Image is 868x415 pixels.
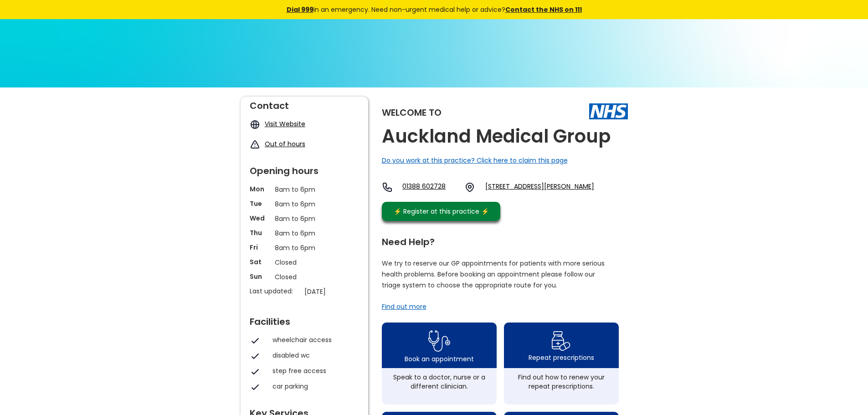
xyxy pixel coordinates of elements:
a: Dial 999 [287,5,313,14]
p: Wed [250,214,270,223]
a: Do you work at this practice? Click here to claim this page [382,156,568,165]
div: Facilities [250,313,359,326]
div: Welcome to [382,108,442,117]
div: Find out how to renew your repeat prescriptions. [508,373,614,391]
div: Opening hours [250,162,359,175]
img: globe icon [250,119,260,130]
p: Sun [250,272,270,281]
a: Contact the NHS on 111 [505,5,582,14]
p: Fri [250,243,270,252]
img: telephone icon [382,182,393,193]
div: car parking [272,382,354,391]
div: Speak to a doctor, nurse or a different clinician. [386,373,492,391]
p: Tue [250,199,270,208]
p: Closed [275,257,334,267]
p: 8am to 6pm [275,228,334,238]
div: Contact [250,97,359,110]
a: Find out more [382,302,426,311]
h2: Auckland Medical Group [382,126,611,147]
p: 8am to 6pm [275,214,334,224]
div: step free access [272,366,354,375]
p: 8am to 6pm [275,199,334,209]
a: Visit Website [265,119,305,128]
img: exclamation icon [250,139,260,150]
p: Last updated: [250,287,300,296]
p: We try to reserve our GP appointments for patients with more serious health problems. Before book... [382,258,605,291]
a: ⚡️ Register at this practice ⚡️ [382,202,500,221]
div: Repeat prescriptions [529,353,594,362]
div: disabled wc [272,351,354,360]
p: Sat [250,257,270,266]
p: [DATE] [304,287,364,297]
p: 8am to 6pm [275,184,334,195]
a: book appointment icon Book an appointmentSpeak to a doctor, nurse or a different clinician. [382,323,497,405]
a: repeat prescription iconRepeat prescriptionsFind out how to renew your repeat prescriptions. [504,323,619,405]
div: in an emergency. Need non-urgent medical help or advice? [225,5,644,15]
img: The NHS logo [589,103,628,119]
div: Book an appointment [405,354,474,364]
a: 01388 602728 [402,182,457,193]
div: wheelchair access [272,335,354,344]
img: book appointment icon [428,328,450,354]
a: Out of hours [265,139,305,149]
div: Need Help? [382,233,619,246]
div: ⚡️ Register at this practice ⚡️ [389,206,494,216]
a: [STREET_ADDRESS][PERSON_NAME] [485,182,594,193]
p: Closed [275,272,334,282]
img: repeat prescription icon [551,329,571,353]
p: Thu [250,228,270,237]
img: practice location icon [464,182,475,193]
p: 8am to 6pm [275,243,334,253]
p: Mon [250,184,270,194]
